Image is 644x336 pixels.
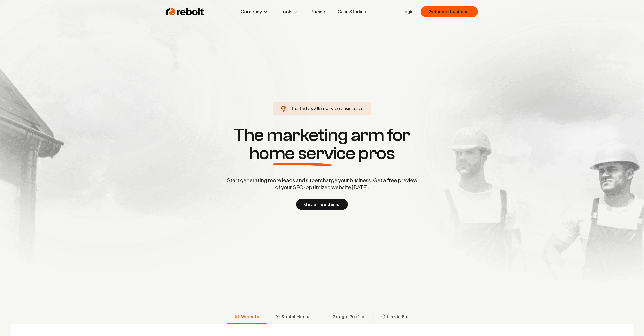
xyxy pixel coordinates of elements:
[372,310,417,324] button: Link in Bio
[201,126,444,162] h1: The marketing arm for pros
[166,7,204,17] img: Rebolt Logo
[291,105,313,111] span: Trusted by
[241,313,259,320] span: Website
[249,144,355,162] span: home service
[322,105,325,111] span: +
[332,313,364,320] span: Google Profile
[421,6,478,17] button: Get more business
[325,105,364,111] span: service businesses
[237,7,272,17] button: Company
[314,105,322,112] span: 385
[276,7,302,17] button: Tools
[296,199,348,210] button: Get a free demo
[318,310,372,324] button: Google Profile
[306,7,329,17] a: Pricing
[227,310,267,324] button: Website
[226,177,418,191] p: Start generating more leads and supercharge your business. Get a free preview of your SEO-optimiz...
[403,9,413,15] a: Login
[387,313,409,320] span: Link in Bio
[282,313,310,320] span: Social Media
[267,310,318,324] button: Social Media
[334,7,370,17] a: Case Studies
